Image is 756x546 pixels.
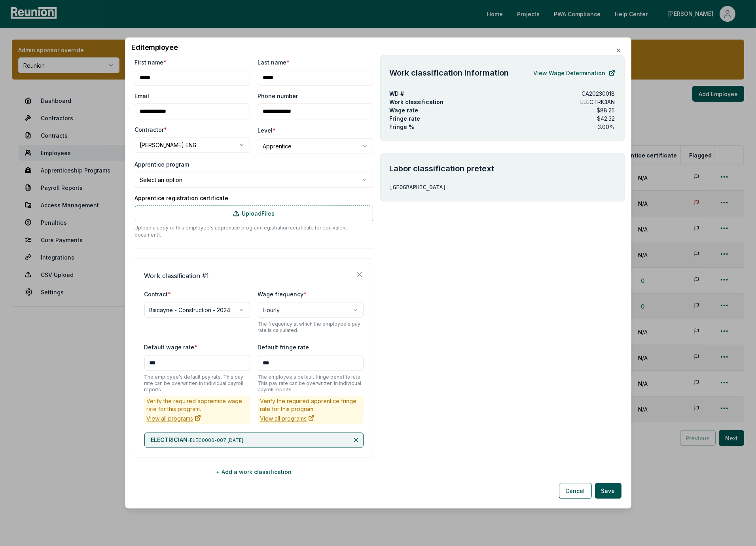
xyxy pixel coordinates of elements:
p: The employee's default fringe benefits rate. This pay rate can be overwritten in individual payro... [258,374,364,393]
h4: Work classification information [390,67,509,79]
p: Fringe rate [390,114,421,123]
span: ELEC0006-007 [DATE] [190,438,244,444]
p: - [151,436,244,444]
div: Verify the required apprentice wage rate for this program. [144,396,250,424]
p: Fringe % [390,123,415,131]
p: CA20230018 [582,89,615,98]
label: Upload Files [135,205,373,221]
label: Apprentice program [135,160,189,169]
label: Apprentice registration certificate [135,194,373,202]
p: [GEOGRAPHIC_DATA] [390,183,615,191]
a: View all programs [260,415,315,423]
a: View Wage Determination [534,65,615,81]
p: WD # [390,89,404,98]
label: Phone number [258,92,298,100]
p: Work classification [390,98,568,106]
p: The frequency at which the employee's pay rate is calculated. [258,321,364,334]
p: 3.00 % [598,123,615,131]
div: Verify the required apprentice fringe rate for this program. [258,396,364,424]
p: Wage rate [390,106,419,114]
a: View all programs [146,415,201,423]
label: Wage frequency [258,291,307,298]
label: Default fringe rate [258,344,309,351]
button: Save [595,483,621,499]
span: ELECTRICIAN [151,437,188,444]
button: + Add a work classification [135,464,373,480]
label: Email [135,92,150,100]
h4: Labor classification pretext [390,163,615,174]
label: Contract [144,291,171,298]
label: First name [135,58,167,66]
p: The employee's default pay rate. This pay rate can be overwritten in individual payroll reports. [144,374,250,393]
label: Default wage rate [144,344,198,351]
label: Contractor [135,125,167,134]
p: ELECTRICIAN [581,98,615,106]
h2: Edit employee [132,44,625,51]
button: Cancel [559,483,592,499]
p: Upload a copy of this employee's apprentice program registration certificate (or equivalent docum... [135,224,373,239]
label: Last name [258,58,290,66]
p: $88.25 [597,106,615,114]
h4: Work classification # 1 [144,271,209,281]
p: $42.32 [597,114,615,123]
label: Level [258,127,276,134]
